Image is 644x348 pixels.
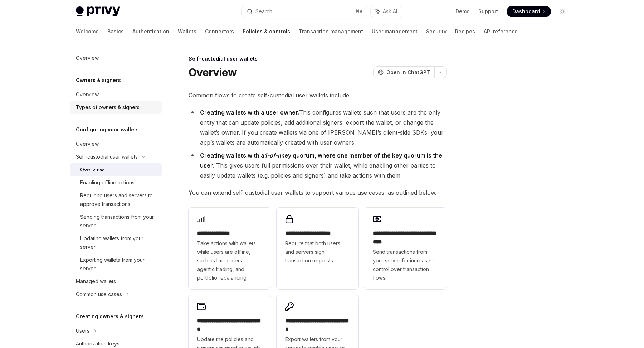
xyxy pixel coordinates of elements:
[132,23,169,40] a: Authentication
[76,153,138,161] div: Self-custodial user wallets
[178,23,196,40] a: Wallets
[355,9,363,14] span: ⌘ K
[455,23,475,40] a: Recipes
[200,109,299,116] strong: Creating wallets with a user owner.
[80,213,157,230] div: Sending transactions from your server
[80,234,157,251] div: Updating wallets from your server
[200,152,442,169] strong: Creating wallets with a key quorum, where one member of the key quorum is the user
[484,23,518,40] a: API reference
[70,275,162,288] a: Managed wallets
[285,239,350,265] span: Require that both users and servers sign transaction requests.
[80,165,104,174] div: Overview
[507,6,551,17] a: Dashboard
[189,150,447,180] li: . This gives users full permissions over their wallet, while enabling other parties to easily upd...
[76,103,140,112] div: Types of owners & signers
[383,8,397,15] span: Ask AI
[70,101,162,114] a: Types of owners & signers
[76,90,99,99] div: Overview
[371,5,402,18] button: Ask AI
[189,208,271,289] a: **** **** *****Take actions with wallets while users are offline, such as limit orders, agentic t...
[189,107,447,148] li: This configures wallets such that users are the only entity that can update policies, add additio...
[189,55,447,62] div: Self-custodial user wallets
[70,88,162,101] a: Overview
[205,23,234,40] a: Connectors
[80,191,157,208] div: Requiring users and servers to approve transactions
[373,248,438,282] span: Send transactions from your server for increased control over transaction flows.
[557,6,568,17] button: Toggle dark mode
[70,176,162,189] a: Enabling offline actions
[76,54,99,62] div: Overview
[76,277,116,286] div: Managed wallets
[70,163,162,176] a: Overview
[70,137,162,150] a: Overview
[76,339,119,348] div: Authorization keys
[70,211,162,232] a: Sending transactions from your server
[76,6,120,16] img: light logo
[70,189,162,211] a: Requiring users and servers to approve transactions
[76,327,89,335] div: Users
[76,140,99,148] div: Overview
[478,8,498,15] a: Support
[197,239,262,282] span: Take actions with wallets while users are offline, such as limit orders, agentic trading, and por...
[76,23,99,40] a: Welcome
[242,5,367,18] button: Search...⌘K
[243,23,290,40] a: Policies & controls
[76,76,121,84] h5: Owners & signers
[512,8,540,15] span: Dashboard
[76,290,122,299] div: Common use cases
[76,312,144,321] h5: Creating owners & signers
[80,178,135,187] div: Enabling offline actions
[386,69,430,76] span: Open in ChatGPT
[255,7,275,16] div: Search...
[373,66,434,78] button: Open in ChatGPT
[189,188,447,198] span: You can extend self-custodial user wallets to support various use cases, as outlined below.
[264,152,281,159] em: 1-of-n
[455,8,470,15] a: Demo
[70,232,162,253] a: Updating wallets from your server
[80,256,157,273] div: Exporting wallets from your server
[372,23,418,40] a: User management
[76,125,139,134] h5: Configuring your wallets
[299,23,363,40] a: Transaction management
[70,253,162,275] a: Exporting wallets from your server
[426,23,447,40] a: Security
[189,90,447,100] span: Common flows to create self-custodial user wallets include:
[107,23,124,40] a: Basics
[189,66,237,79] h1: Overview
[70,52,162,64] a: Overview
